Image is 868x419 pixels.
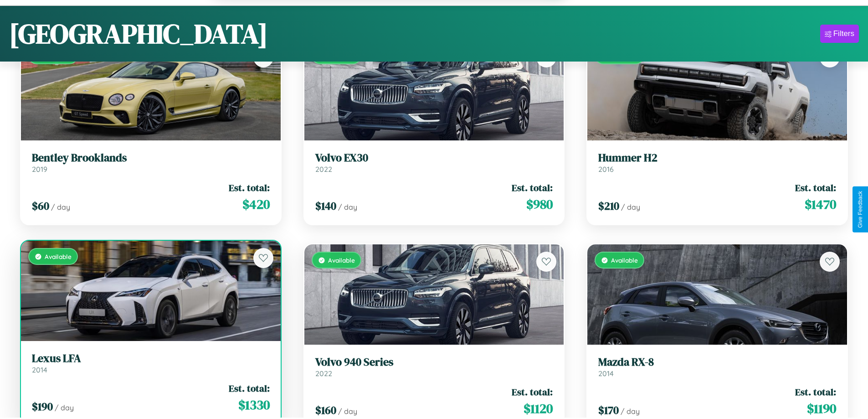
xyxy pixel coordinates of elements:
span: 2022 [315,369,332,378]
span: $ 1190 [807,399,836,418]
span: $ 980 [526,195,553,213]
span: $ 420 [242,195,270,213]
span: $ 1330 [238,396,270,414]
h3: Volvo EX30 [315,151,553,165]
span: $ 140 [315,198,336,213]
h3: Lexus LFA [32,352,270,365]
span: $ 1470 [805,195,836,213]
a: Bentley Brooklands2019 [32,151,270,174]
div: Filters [833,29,854,38]
span: 2014 [598,369,614,378]
span: / day [621,202,640,212]
a: Mazda RX-82014 [598,356,836,378]
span: $ 190 [32,399,53,414]
span: / day [55,403,74,412]
span: $ 160 [315,403,336,418]
h3: Volvo 940 Series [315,356,553,369]
span: / day [338,202,357,212]
span: Est. total: [795,385,836,398]
span: Available [45,253,72,260]
span: $ 170 [598,403,619,418]
span: Available [328,256,355,264]
span: 2019 [32,165,47,174]
a: Hummer H22016 [598,151,836,174]
span: 2014 [32,365,47,374]
span: $ 210 [598,198,619,213]
span: Est. total: [229,181,270,194]
span: Est. total: [795,181,836,194]
span: Available [611,256,638,264]
h3: Mazda RX-8 [598,356,836,369]
span: / day [338,407,357,416]
span: / day [621,407,640,416]
h3: Bentley Brooklands [32,151,270,165]
span: $ 1120 [524,399,553,418]
span: 2022 [315,165,332,174]
span: / day [51,202,70,212]
a: Volvo 940 Series2022 [315,356,553,378]
span: Est. total: [512,385,553,398]
span: 2016 [598,165,614,174]
h3: Hummer H2 [598,151,836,165]
span: Est. total: [229,382,270,395]
button: Filters [820,25,859,43]
span: $ 60 [32,198,49,213]
a: Volvo EX302022 [315,151,553,174]
a: Lexus LFA2014 [32,352,270,374]
h1: [GEOGRAPHIC_DATA] [9,15,268,52]
span: Est. total: [512,181,553,194]
div: Give Feedback [857,191,863,228]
